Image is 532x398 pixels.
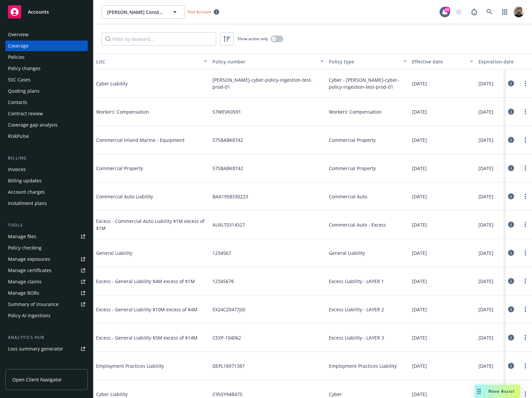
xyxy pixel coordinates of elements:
div: Policy AI ingestions [8,310,51,321]
span: Excess Liability - LAYER 2 [329,306,384,313]
div: Billing [5,155,88,161]
a: more [521,305,529,313]
span: AUXLT0314327 [212,221,245,228]
span: 57SBABK8742 [212,165,243,172]
span: Commercial Property [329,165,376,172]
a: Contract review [5,108,88,119]
span: Nova Assist [488,388,515,394]
span: [DATE] [412,362,427,369]
div: LOC [96,58,200,65]
button: Effective date [409,53,476,69]
div: Contacts [8,97,27,108]
a: Policies [5,52,88,62]
div: Quoting plans [8,86,40,96]
div: Tools [5,222,88,229]
a: more [521,277,529,285]
span: [DATE] [412,108,427,115]
a: Loss summary generator [5,344,88,354]
span: [DATE] [412,193,427,200]
div: Contract review [8,108,43,119]
div: Coverage [8,41,29,51]
span: Open Client Navigator [12,376,62,383]
span: Excess - General Liability $10M excess of $4M [96,306,198,313]
span: Excess - General Liability $5M excess of $14M [96,334,198,341]
div: Policies [8,52,25,62]
a: Manage claims [5,276,88,287]
a: Coverage gap analysis [5,120,88,130]
a: more [521,221,529,229]
span: Workers' Compensation [329,108,382,115]
div: Policy changes [8,63,41,74]
div: Account charges [8,187,45,197]
a: Billing updates [5,175,88,186]
span: Cyber - [PERSON_NAME]-cyber-policy-ingestion-test-prod-01 [329,76,407,90]
span: [DATE] [478,362,493,369]
a: Contacts [5,97,88,108]
a: Accounts [5,3,88,21]
div: Policy checking [8,243,42,253]
a: Manage exposures [5,254,88,264]
a: Summary of insurance [5,299,88,310]
span: Excess - General Liability $4M excess of $1M [96,278,196,285]
a: more [521,164,529,172]
a: SSC Cases [5,74,88,85]
div: Manage BORs [8,288,39,298]
button: LOC [93,53,210,69]
span: Excess - Commercial Auto Liability $1M excess of $1M [96,218,207,232]
span: Accounts [28,9,49,15]
img: photo [513,7,524,17]
span: Employment Practices Liability [329,362,397,369]
a: Invoices [5,164,88,175]
a: more [521,108,529,116]
span: General Liability [329,249,365,256]
span: BAA1958330223 [212,193,248,200]
span: [DATE] [478,108,493,115]
span: Cyber Liability [96,80,196,87]
a: more [521,390,529,398]
a: Coverage [5,41,88,51]
span: Test Account [187,9,211,15]
span: Commercial Auto - Excess [329,221,386,228]
a: Manage files [5,231,88,242]
div: Manage certificates [8,265,52,276]
a: Installment plans [5,198,88,209]
a: Quoting plans [5,86,88,96]
span: [DATE] [412,306,427,313]
span: 57SBABK8742 [212,137,243,144]
span: [DATE] [478,249,493,256]
span: [DATE] [478,137,493,144]
a: Search [483,5,496,19]
span: Excess Liability - LAYER 3 [329,334,384,341]
a: Policy AI ingestions [5,310,88,321]
span: [DATE] [412,278,427,285]
span: DEPL18971387 [212,362,245,369]
button: [PERSON_NAME] Construction [101,5,185,19]
div: Analytics hub [5,334,88,341]
a: Account charges [5,187,88,197]
span: General Liability [96,249,196,256]
a: Policy changes [5,63,88,74]
span: [DATE] [412,334,427,341]
span: Commercial Auto [329,193,367,200]
a: Start snowing [452,5,465,19]
span: Show active only [237,36,268,42]
a: Report a Bug [467,5,481,19]
span: Excess Liability - LAYER 1 [329,278,384,285]
a: Switch app [498,5,511,19]
span: [DATE] [412,165,427,172]
span: Test Account [185,8,222,15]
span: 1234567 [212,249,231,256]
span: 57WEVK0591 [212,108,241,115]
div: Coverage gap analysis [8,120,58,130]
div: Summary of insurance [8,299,59,310]
a: more [521,334,529,342]
a: Manage BORs [5,288,88,298]
a: Overview [5,29,88,40]
a: more [521,249,529,257]
span: [PERSON_NAME] Construction [107,9,165,16]
div: Installment plans [8,198,47,209]
span: Commercial Property [329,137,376,144]
span: Cyber Liability [96,391,196,398]
button: Policy type [326,53,409,69]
